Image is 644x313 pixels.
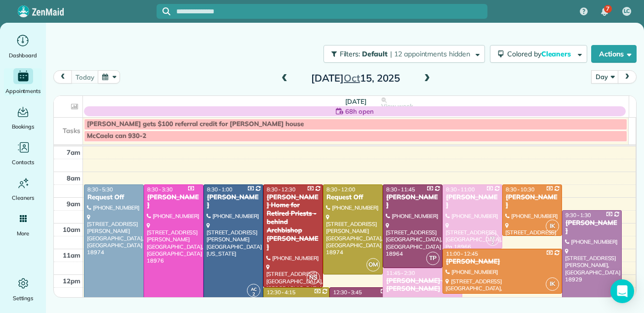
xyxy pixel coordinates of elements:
div: 7 unread notifications [594,1,615,23]
span: 8:30 - 11:00 [446,186,475,193]
span: 7am [67,148,80,156]
button: today [71,70,98,84]
svg: Focus search [162,7,170,15]
div: [PERSON_NAME] [445,258,559,266]
a: Filters: Default | 12 appointments hidden [319,45,485,63]
span: 8:30 - 5:30 [87,186,113,193]
span: 8:30 - 12:30 [267,186,295,193]
button: Focus search [157,7,170,15]
span: Cleaners [12,193,34,203]
span: Oct [344,72,360,84]
a: Cleaners [4,175,42,203]
span: Cleaners [541,49,573,58]
h2: [DATE] 15, 2025 [294,73,417,84]
span: OM [366,258,380,271]
span: 11:45 - 2:30 [386,269,415,276]
span: AC [251,286,257,292]
a: Contacts [4,139,42,167]
span: 11:00 - 12:45 [446,250,478,257]
span: View week [381,102,413,110]
span: 8:30 - 1:00 [207,186,233,193]
span: 12:30 - 3:45 [333,289,362,296]
div: Request Off [326,193,380,202]
span: 12pm [63,277,80,285]
div: [PERSON_NAME] [206,193,260,210]
span: McCaela can 930-2 [87,132,146,140]
div: [PERSON_NAME] [147,193,201,210]
span: IK [546,277,559,291]
span: 8:30 - 3:30 [147,186,173,193]
div: Request Off [87,193,141,202]
span: NS [307,271,320,284]
div: [PERSON_NAME] [505,193,559,210]
span: [DATE] [345,97,366,105]
span: 11am [63,251,80,259]
div: [PERSON_NAME] and [PERSON_NAME] [386,277,459,294]
span: IK [546,220,559,233]
div: [PERSON_NAME] [565,219,619,236]
button: Filters: Default | 12 appointments hidden [323,45,485,63]
span: TP [426,252,440,265]
a: Bookings [4,104,42,132]
button: next [618,70,637,84]
span: 8:30 - 12:00 [326,186,355,193]
span: Dashboard [9,50,37,60]
div: [PERSON_NAME] [266,296,326,305]
span: 7 [606,5,609,13]
span: 8am [67,174,80,182]
a: Settings [4,275,42,303]
span: 12:30 - 4:15 [267,289,295,296]
span: | 12 appointments hidden [390,49,470,58]
span: 68h open [345,106,374,116]
span: Default [362,49,388,58]
span: Settings [13,293,34,303]
a: Dashboard [4,33,42,60]
div: Open Intercom Messenger [610,279,634,303]
span: [PERSON_NAME] gets $100 referral credit for [PERSON_NAME] house [87,120,304,128]
button: prev [53,70,72,84]
span: KF [490,235,495,240]
span: 8:30 - 11:45 [386,186,415,193]
span: 9am [67,200,80,208]
span: Colored by [507,49,574,58]
span: 9:30 - 1:30 [565,212,591,219]
span: 10am [63,225,80,233]
small: 2 [247,290,260,299]
span: Filters: [340,49,361,58]
button: Actions [591,45,637,63]
span: 8:30 - 10:30 [506,186,534,193]
span: Bookings [12,122,35,132]
div: [PERSON_NAME] Home for Retired Priests - behind Archbishop [PERSON_NAME] [266,193,320,252]
div: [PERSON_NAME] [445,193,499,210]
button: Day [591,70,618,84]
span: Contacts [12,157,34,167]
span: LC [624,7,630,15]
button: Colored byCleaners [490,45,587,63]
div: [PERSON_NAME] [386,193,440,210]
small: 2 [486,238,499,248]
a: Appointments [4,68,42,96]
span: More [17,228,29,238]
span: Appointments [5,86,41,96]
